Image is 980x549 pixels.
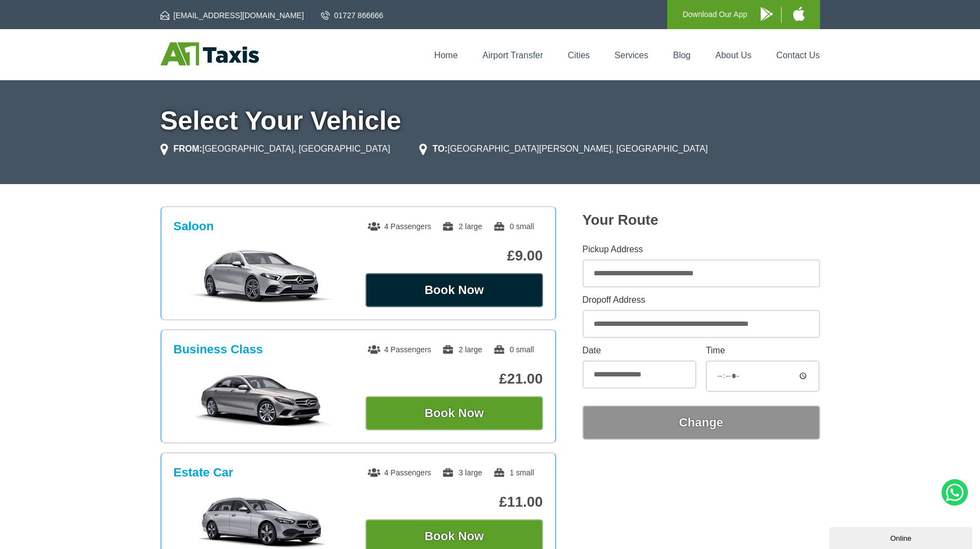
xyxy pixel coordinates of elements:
[829,525,975,549] iframe: chat widget
[321,10,384,21] a: 01727 866666
[493,222,534,231] span: 0 small
[614,51,648,60] a: Services
[366,493,543,511] p: £11.00
[433,144,447,153] strong: TO:
[368,222,431,231] span: 4 Passengers
[583,212,820,229] h2: Your Route
[583,296,820,304] label: Dropoff Address
[706,346,820,355] label: Time
[673,51,690,60] a: Blog
[583,406,820,440] button: Change
[160,10,304,21] a: [EMAIL_ADDRESS][DOMAIN_NAME]
[568,51,590,60] a: Cities
[776,51,820,60] a: Contact Us
[442,345,482,354] span: 2 large
[174,144,202,153] strong: FROM:
[366,247,543,264] p: £9.00
[174,465,234,480] h3: Estate Car
[442,222,482,231] span: 2 large
[583,245,820,254] label: Pickup Address
[179,372,345,427] img: Business Class
[366,273,543,307] button: Book Now
[179,249,345,304] img: Saloon
[493,468,534,477] span: 1 small
[160,142,390,156] li: [GEOGRAPHIC_DATA], [GEOGRAPHIC_DATA]
[493,345,534,354] span: 0 small
[419,142,708,156] li: [GEOGRAPHIC_DATA][PERSON_NAME], [GEOGRAPHIC_DATA]
[716,51,752,60] a: About Us
[483,51,543,60] a: Airport Transfer
[761,7,773,21] img: A1 Taxis Android App
[366,370,543,387] p: £21.00
[160,108,820,134] h1: Select Your Vehicle
[368,468,431,477] span: 4 Passengers
[583,346,696,355] label: Date
[160,42,259,65] img: A1 Taxis St Albans LTD
[366,396,543,430] button: Book Now
[442,468,482,477] span: 3 large
[683,8,748,21] p: Download Our App
[174,342,263,357] h3: Business Class
[793,7,805,21] img: A1 Taxis iPhone App
[174,219,214,234] h3: Saloon
[368,345,431,354] span: 4 Passengers
[434,51,458,60] a: Home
